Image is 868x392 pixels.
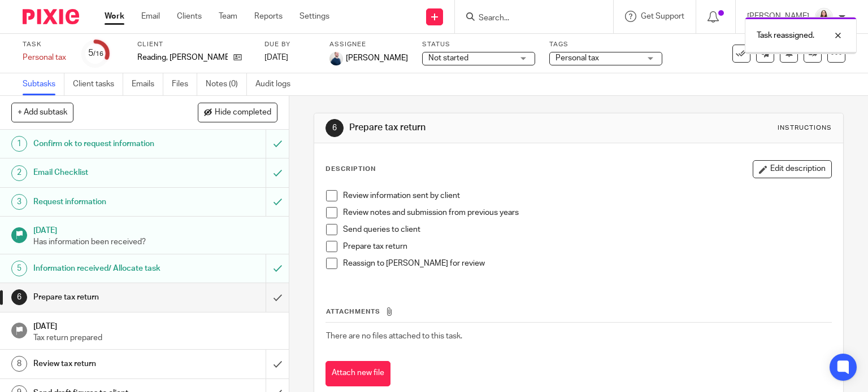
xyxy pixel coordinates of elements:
[219,11,237,22] a: Team
[343,190,832,201] p: Review information sent by client
[349,122,602,134] h1: Prepare tax return
[11,289,27,305] div: 6
[206,73,247,95] a: Notes (0)
[33,236,277,248] p: Has information been received?
[11,356,27,372] div: 8
[23,73,64,95] a: Subtasks
[23,9,79,24] img: Pixie
[11,194,27,210] div: 3
[132,73,163,95] a: Emails
[141,11,160,22] a: Email
[172,73,197,95] a: Files
[137,52,228,63] p: Reading, [PERSON_NAME]
[329,40,408,49] label: Assignee
[264,54,288,61] span: [DATE]
[11,165,27,181] div: 2
[325,119,344,137] div: 6
[33,355,181,372] h1: Review tax return
[33,222,277,236] h1: [DATE]
[88,47,103,60] div: 5
[33,332,277,343] p: Tax return prepared
[23,40,68,49] label: Task
[33,318,277,332] h1: [DATE]
[255,73,299,95] a: Audit logs
[264,40,315,49] label: Due by
[33,164,181,181] h1: Email Checklist
[422,40,535,49] label: Status
[343,258,832,269] p: Reassign to [PERSON_NAME] for review
[23,52,68,63] div: Personal tax
[33,193,181,210] h1: Request information
[198,103,277,122] button: Hide completed
[555,54,599,62] span: Personal tax
[33,260,181,277] h1: Information received/ Allocate task
[757,30,814,41] p: Task reassigned.
[325,165,376,174] p: Description
[177,11,202,22] a: Clients
[325,361,390,386] button: Attach new file
[343,241,832,252] p: Prepare tax return
[815,8,833,26] img: 2022.jpg
[105,11,124,22] a: Work
[329,52,343,65] img: MC_T&CO-3.jpg
[428,54,468,62] span: Not started
[326,332,462,340] span: There are no files attached to this task.
[11,261,27,276] div: 5
[753,160,832,178] button: Edit description
[33,289,181,306] h1: Prepare tax return
[11,103,73,122] button: + Add subtask
[343,224,832,235] p: Send queries to client
[778,124,832,133] div: Instructions
[33,135,181,152] h1: Confirm ok to request information
[254,11,283,22] a: Reports
[343,207,832,218] p: Review notes and submission from previous years
[73,73,123,95] a: Client tasks
[11,136,27,152] div: 1
[215,108,271,117] span: Hide completed
[137,40,250,49] label: Client
[326,309,380,315] span: Attachments
[93,51,103,57] small: /16
[346,52,408,64] span: [PERSON_NAME]
[300,11,329,22] a: Settings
